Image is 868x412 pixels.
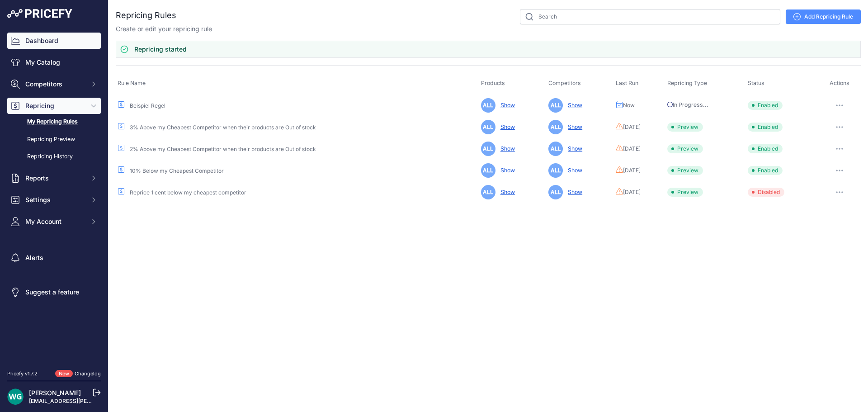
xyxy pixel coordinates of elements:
[25,174,85,183] span: Reports
[667,188,703,197] span: Preview
[667,101,708,108] span: In Progress...
[623,102,635,109] span: Now
[564,102,582,109] a: Show
[548,98,563,113] span: ALL
[29,389,81,397] a: [PERSON_NAME]
[548,185,563,199] span: ALL
[548,80,581,86] span: Competitors
[667,123,703,132] span: Preview
[497,123,515,130] a: Show
[481,163,495,178] span: ALL
[548,120,563,134] span: ALL
[7,192,101,208] button: Settings
[7,76,101,92] button: Competitors
[7,170,101,186] button: Reports
[134,45,187,54] h3: Repricing started
[7,33,101,49] a: Dashboard
[7,213,101,230] button: My Account
[548,142,563,156] span: ALL
[481,185,495,199] span: ALL
[130,167,224,174] a: 10% Below my Cheapest Competitor
[7,9,72,18] img: Pricefy Logo
[481,142,495,156] span: ALL
[497,189,515,195] a: Show
[7,98,101,114] button: Repricing
[623,189,641,196] span: [DATE]
[7,33,101,359] nav: Sidebar
[7,132,101,147] a: Repricing Preview
[130,124,316,131] a: 3% Above my Cheapest Competitor when their products are Out of stock
[748,123,783,132] span: Enabled
[130,189,246,196] a: Reprice 1 cent below my cheapest competitor
[748,166,783,175] span: Enabled
[497,145,515,152] a: Show
[25,101,85,110] span: Repricing
[7,54,101,71] a: My Catalog
[748,144,783,153] span: Enabled
[481,80,505,86] span: Products
[520,9,780,24] input: Search
[564,167,582,174] a: Show
[564,189,582,195] a: Show
[25,217,85,226] span: My Account
[497,102,515,109] a: Show
[830,80,849,86] span: Actions
[55,370,73,378] span: New
[7,284,101,300] a: Suggest a feature
[748,188,784,197] span: Disabled
[623,167,641,174] span: [DATE]
[481,98,495,113] span: ALL
[667,166,703,175] span: Preview
[623,123,641,131] span: [DATE]
[29,398,168,404] a: [EMAIL_ADDRESS][PERSON_NAME][DOMAIN_NAME]
[7,114,101,130] a: My Repricing Rules
[497,167,515,174] a: Show
[548,163,563,178] span: ALL
[7,149,101,165] a: Repricing History
[667,144,703,153] span: Preview
[116,9,176,22] h2: Repricing Rules
[7,250,101,266] a: Alerts
[481,120,495,134] span: ALL
[75,370,101,377] a: Changelog
[748,80,764,86] span: Status
[25,195,85,204] span: Settings
[130,146,316,152] a: 2% Above my Cheapest Competitor when their products are Out of stock
[7,370,38,378] div: Pricefy v1.7.2
[786,9,861,24] a: Add Repricing Rule
[25,80,85,89] span: Competitors
[564,145,582,152] a: Show
[623,145,641,152] span: [DATE]
[667,80,707,86] span: Repricing Type
[118,80,146,86] span: Rule Name
[564,123,582,130] a: Show
[748,101,783,110] span: Enabled
[116,24,212,33] p: Create or edit your repricing rule
[130,102,165,109] a: Beispiel Regel
[616,80,638,86] span: Last Run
